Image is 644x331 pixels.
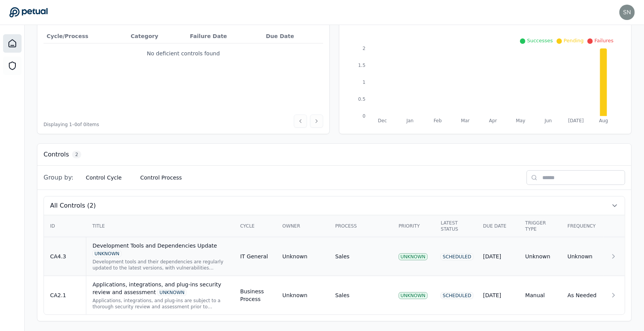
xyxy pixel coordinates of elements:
[127,29,187,43] th: Category
[187,29,263,43] th: Failure Date
[80,171,128,185] button: Control Cycle
[92,250,121,257] div: UNKNOWN
[477,215,519,237] th: Due Date
[441,292,473,299] div: Scheduled
[310,115,323,128] button: Next
[50,291,80,299] div: CA2.1
[527,38,553,43] span: Successes
[568,118,584,123] tspan: [DATE]
[362,113,366,119] tspan: 0
[92,242,228,257] div: Development Tools and Dependencies Update
[50,253,80,260] div: CA4.3
[378,118,387,123] tspan: Dec
[563,38,584,43] span: Pending
[516,118,525,123] tspan: May
[335,253,349,260] div: Sales
[392,215,435,237] th: Priority
[519,276,562,315] td: Manual
[434,118,442,123] tspan: Feb
[3,57,22,75] a: SOC
[561,215,604,237] th: Frequency
[544,118,552,123] tspan: Jun
[461,118,470,123] tspan: Mar
[282,253,307,260] div: Unknown
[362,80,366,85] tspan: 1
[44,215,86,237] th: ID
[92,298,228,310] div: Applications, integrations, and plug-ins are subject to a thorough security review and assessment...
[441,253,473,260] div: Scheduled
[519,237,562,276] td: Unknown
[519,215,562,237] th: Trigger Type
[434,215,477,237] th: Latest Status
[3,34,22,53] a: Dashboard
[329,215,392,237] th: Process
[294,115,307,128] button: Previous
[72,151,81,158] span: 2
[483,291,513,299] div: [DATE]
[561,237,604,276] td: Unknown
[50,201,96,210] span: All Controls (2)
[44,121,99,128] span: Displaying 1– 0 of 0 items
[44,150,69,159] h3: Controls
[399,253,428,260] div: UNKNOWN
[234,215,277,237] th: Cycle
[44,29,127,43] th: Cycle/Process
[44,43,323,64] td: No deficient controls found
[92,259,228,271] div: Development tools and their dependencies are regularly updated to the latest versions, with vulne...
[406,118,413,123] tspan: Jan
[158,289,186,296] div: UNKNOWN
[234,237,277,276] td: IT General
[335,291,349,299] div: Sales
[44,196,625,215] button: All Controls (2)
[86,215,234,237] th: Title
[9,7,48,18] a: Go to Dashboard
[282,291,307,299] div: Unknown
[44,173,74,182] span: Group by:
[599,118,608,123] tspan: Aug
[619,5,635,20] img: snir+workday@petual.ai
[276,215,329,237] th: Owner
[263,29,323,43] th: Due Date
[92,281,228,296] div: Applications, integrations, and plug-ins security review and assessment
[134,171,188,185] button: Control Process
[358,96,366,102] tspan: 0.5
[483,253,513,260] div: [DATE]
[399,292,428,299] div: UNKNOWN
[234,276,277,315] td: Business Process
[594,38,614,43] span: Failures
[489,118,497,123] tspan: Apr
[358,63,366,68] tspan: 1.5
[561,276,604,315] td: As Needed
[362,46,366,51] tspan: 2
